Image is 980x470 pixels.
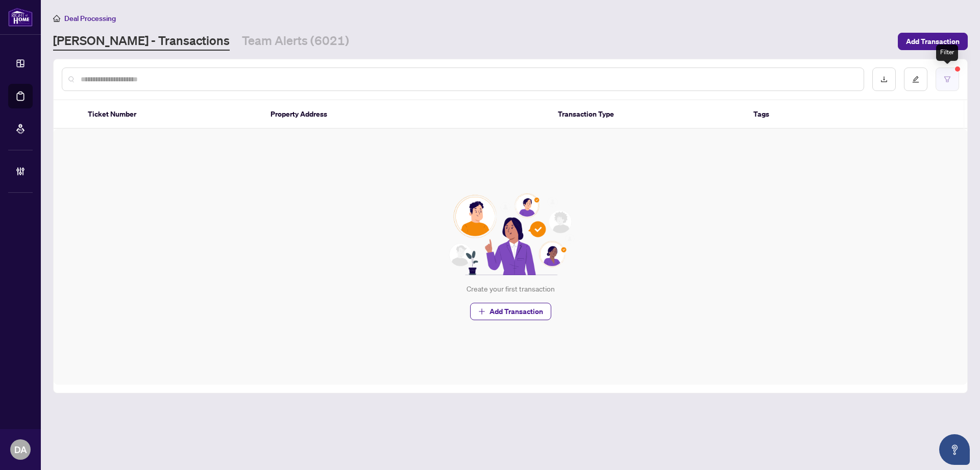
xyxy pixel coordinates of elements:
[445,193,576,275] img: Null State Icon
[262,100,550,129] th: Property Address
[745,100,941,129] th: Tags
[872,68,896,91] button: download
[898,33,968,50] button: Add Transaction
[467,283,555,295] div: Create your first transaction
[944,76,951,83] span: filter
[880,76,888,83] span: download
[53,15,60,22] span: home
[936,68,959,91] button: filter
[912,76,919,83] span: edit
[489,303,543,320] span: Add Transaction
[550,100,746,129] th: Transaction Type
[939,434,970,465] button: Open asap
[14,442,27,457] span: DA
[80,100,262,129] th: Ticket Number
[53,32,230,51] a: [PERSON_NAME] - Transactions
[904,68,927,91] button: edit
[470,303,551,320] button: Add Transaction
[906,33,960,50] span: Add Transaction
[936,44,958,61] div: Filter
[8,8,33,27] img: logo
[478,308,485,315] span: plus
[242,32,349,51] a: Team Alerts (6021)
[64,14,116,23] span: Deal Processing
